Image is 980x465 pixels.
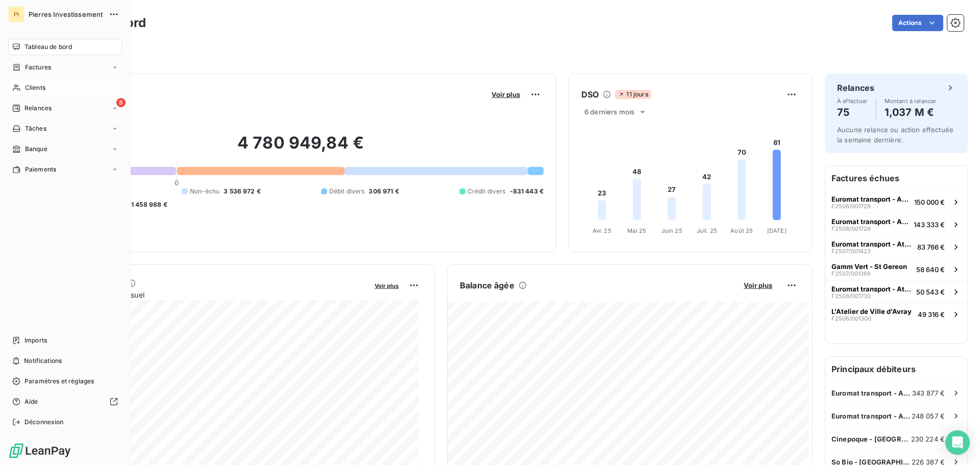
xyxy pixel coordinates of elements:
button: Euromat transport - Athis Mons (BaiF2507/00142383 766 € [825,235,967,258]
button: L'Atelier de Ville d'AvrayF2506/00130049 316 € [825,303,967,325]
span: Tableau de bord [24,42,72,52]
span: 49 316 € [918,310,945,319]
span: Euromat transport - Athis Mons (Bai [831,217,910,226]
span: 230 224 € [911,435,945,443]
span: Euromat transport - Athis Mons (Bai [831,389,912,397]
span: 143 333 € [914,221,945,229]
span: F2507/001423 [831,248,871,254]
h6: Factures échues [825,166,967,190]
span: Pierres Investissement [29,10,103,18]
span: Voir plus [744,281,772,289]
a: Aide [8,394,122,410]
button: Euromat transport - Athis Mons (BaiF2508/00173050 543 € [825,280,967,303]
span: F2507/001366 [831,271,871,277]
span: Tâches [25,124,46,133]
span: F2508/001730 [831,293,871,299]
h6: Balance âgée [460,279,514,291]
span: 8 [116,98,126,107]
button: Voir plus [372,281,402,290]
h2: 4 780 949,84 € [58,133,544,163]
span: 0 [175,179,179,187]
img: Logo LeanPay [8,443,71,459]
span: 343 877 € [912,389,945,397]
span: -1 458 988 € [128,200,167,209]
tspan: Août 25 [730,227,753,234]
span: Euromat transport - Athis Mons (Bai [831,285,912,293]
h4: 1,037 M € [885,104,937,120]
span: F2508/001728 [831,226,871,232]
span: Déconnexion [24,418,64,427]
h4: 75 [837,104,868,120]
span: Factures [25,63,51,72]
span: Débit divers [329,187,365,196]
span: Banque [25,144,47,154]
span: Montant à relancer [885,98,937,104]
span: Chiffre d'affaires mensuel [58,289,367,300]
tspan: Juil. 25 [697,227,717,234]
span: 150 000 € [914,198,945,206]
tspan: [DATE] [767,227,787,234]
span: 83 766 € [917,243,945,251]
h6: DSO [581,88,599,101]
span: 58 640 € [916,265,945,274]
tspan: Avr. 25 [593,227,611,234]
span: F2506/001300 [831,315,871,322]
span: -831 443 € [510,187,544,196]
div: Open Intercom Messenger [945,430,970,455]
span: F2508/001729 [831,203,871,209]
tspan: Juin 25 [661,227,682,234]
button: Euromat transport - Athis Mons (BaiF2508/001728143 333 € [825,213,967,235]
span: 3 536 972 € [224,187,261,196]
div: PI [8,6,24,22]
span: Voir plus [492,90,520,99]
span: Non-échu [190,187,219,196]
span: 11 jours [615,90,651,99]
span: Euromat transport - Athis Mons (Bai [831,195,910,203]
span: 50 543 € [916,288,945,296]
span: Clients [25,83,45,92]
span: 6 derniers mois [584,108,634,116]
span: À effectuer [837,98,868,104]
span: Aucune relance ou action effectuée la semaine dernière. [837,126,953,144]
button: Euromat transport - Athis Mons (BaiF2508/001729150 000 € [825,190,967,213]
span: Euromat transport - Athis Mons (Bai [831,240,913,248]
span: Euromat transport - Athis Mons (Bai [831,412,912,420]
tspan: Mai 25 [627,227,646,234]
span: L'Atelier de Ville d'Avray [831,307,912,315]
span: Relances [24,104,52,113]
span: Cinepoque - [GEOGRAPHIC_DATA] (75006) [831,435,911,443]
button: Voir plus [741,281,775,290]
span: 248 057 € [912,412,945,420]
h6: Principaux débiteurs [825,357,967,381]
span: Gamm Vert - St Gereon [831,262,907,271]
span: Imports [24,336,47,345]
h6: Relances [837,82,874,94]
span: Paiements [25,165,56,174]
span: Voir plus [375,282,399,289]
span: Aide [24,397,38,406]
span: Paramètres et réglages [24,377,94,386]
button: Actions [892,15,943,31]
span: 306 971 € [369,187,399,196]
span: Crédit divers [468,187,506,196]
button: Gamm Vert - St GereonF2507/00136658 640 € [825,258,967,280]
span: Notifications [24,356,62,365]
button: Voir plus [488,90,523,99]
